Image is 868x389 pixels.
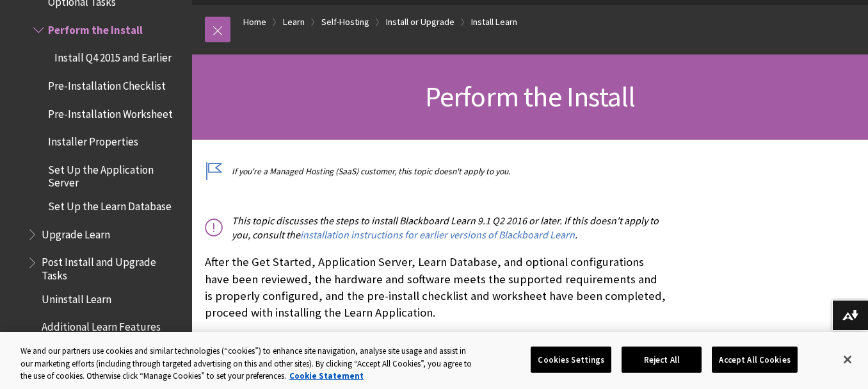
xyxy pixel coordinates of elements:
a: Self-Hosting [321,14,369,30]
span: Set Up the Learn Database [48,195,172,213]
span: Set Up the Application Server [48,159,183,189]
span: Perform the Install [48,19,143,37]
button: Close [833,345,862,374]
span: Install Q4 2015 and Earlier [54,47,172,65]
span: Uninstall Learn [42,288,111,306]
a: Learn [283,14,305,30]
span: Pre-Installation Worksheet [48,103,173,120]
span: Upgrade Learn [42,224,110,241]
a: More information about your privacy, opens in a new tab [289,370,364,381]
p: This topic discusses the steps to install Blackboard Learn 9.1 Q2 2016 or later. If this doesn't ... [205,213,666,242]
a: installation instructions for earlier versions of Blackboard Learn [300,228,575,242]
span: Installer Properties [48,131,138,149]
span: Additional Learn Features [42,316,161,333]
a: Home [243,14,266,30]
a: Install Learn [471,14,517,30]
span: Post Install and Upgrade Tasks [42,252,183,282]
p: After the Get Started, Application Server, Learn Database, and optional configurations have been ... [205,254,666,321]
p: If you're a Managed Hosting (SaaS) customer, this topic doesn't apply to you. [205,165,666,178]
button: Reject All [622,346,702,373]
a: Install or Upgrade [386,14,454,30]
span: Pre-Installation Checklist [48,75,166,92]
div: We and our partners use cookies and similar technologies (“cookies”) to enhance site navigation, ... [20,345,478,383]
span: Perform the Install [425,79,636,114]
button: Cookies Settings [531,346,611,373]
button: Accept All Cookies [712,346,797,373]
